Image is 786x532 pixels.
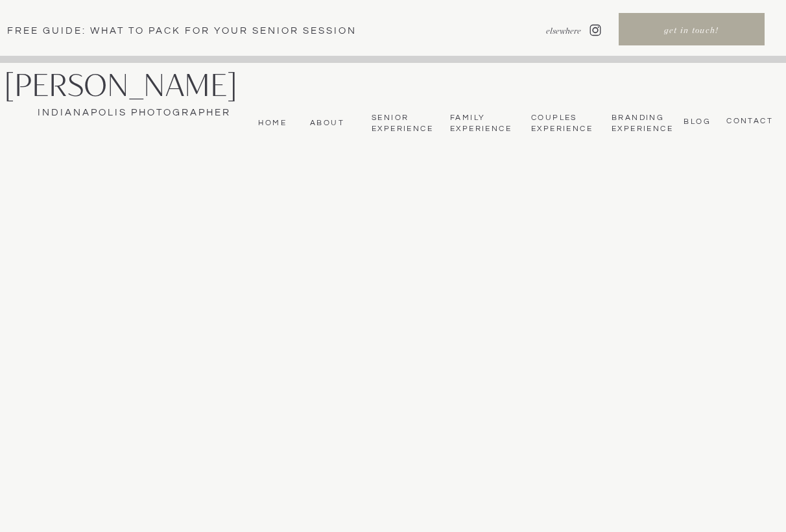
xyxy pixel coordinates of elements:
[612,113,671,134] a: BrandingExperience
[722,116,773,127] a: CONTACT
[4,69,276,103] a: [PERSON_NAME]
[7,24,378,37] a: Free Guide: What To pack for your senior session
[531,113,591,134] a: Couples Experience
[450,113,510,134] a: Family Experience
[4,106,264,120] a: Indianapolis Photographer
[612,113,671,134] nav: Branding Experience
[372,113,432,134] a: Senior Experience
[255,118,287,128] a: Home
[680,117,711,126] a: bLog
[620,25,763,39] a: get in touch!
[305,118,344,128] a: About
[514,25,581,37] nav: elsewhere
